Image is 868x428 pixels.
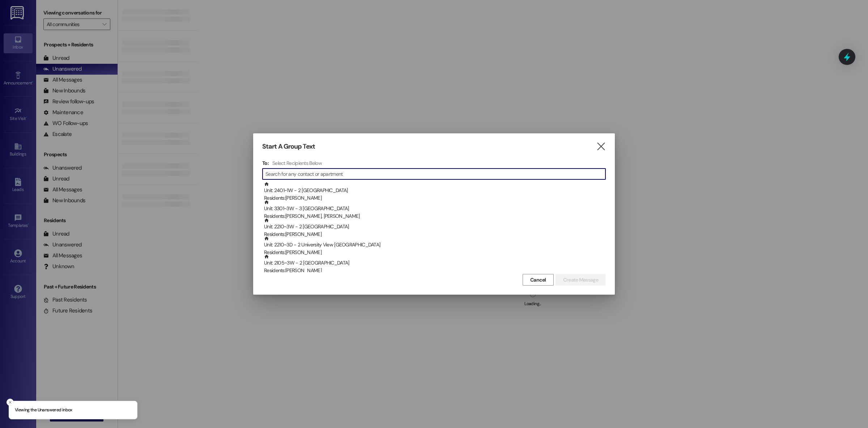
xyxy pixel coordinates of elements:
[264,200,606,220] div: Unit: 3301~3W - 3 [GEOGRAPHIC_DATA]
[556,274,606,286] button: Create Message
[523,274,554,286] button: Cancel
[262,200,606,218] div: Unit: 3301~3W - 3 [GEOGRAPHIC_DATA]Residents:[PERSON_NAME], [PERSON_NAME]
[596,143,606,150] i: 
[262,182,606,200] div: Unit: 2401~1W - 2 [GEOGRAPHIC_DATA]Residents:[PERSON_NAME]
[264,194,606,202] div: Residents: [PERSON_NAME]
[262,160,269,166] h3: To:
[264,218,606,238] div: Unit: 2210~3W - 2 [GEOGRAPHIC_DATA]
[15,407,72,414] p: Viewing the Unanswered inbox
[264,236,606,257] div: Unit: 2210~3D - 2 University View [GEOGRAPHIC_DATA]
[264,212,606,220] div: Residents: [PERSON_NAME], [PERSON_NAME]
[262,142,315,151] h3: Start A Group Text
[264,182,606,202] div: Unit: 2401~1W - 2 [GEOGRAPHIC_DATA]
[264,254,606,275] div: Unit: 2105~3W - 2 [GEOGRAPHIC_DATA]
[262,254,606,272] div: Unit: 2105~3W - 2 [GEOGRAPHIC_DATA]Residents:[PERSON_NAME]
[264,249,606,256] div: Residents: [PERSON_NAME]
[563,276,598,284] span: Create Message
[272,160,322,166] h4: Select Recipients Below
[262,236,606,254] div: Unit: 2210~3D - 2 University View [GEOGRAPHIC_DATA]Residents:[PERSON_NAME]
[7,399,14,406] button: Close toast
[530,276,546,284] span: Cancel
[264,230,606,238] div: Residents: [PERSON_NAME]
[264,267,606,274] div: Residents: [PERSON_NAME]
[265,169,605,179] input: Search for any contact or apartment
[262,218,606,236] div: Unit: 2210~3W - 2 [GEOGRAPHIC_DATA]Residents:[PERSON_NAME]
